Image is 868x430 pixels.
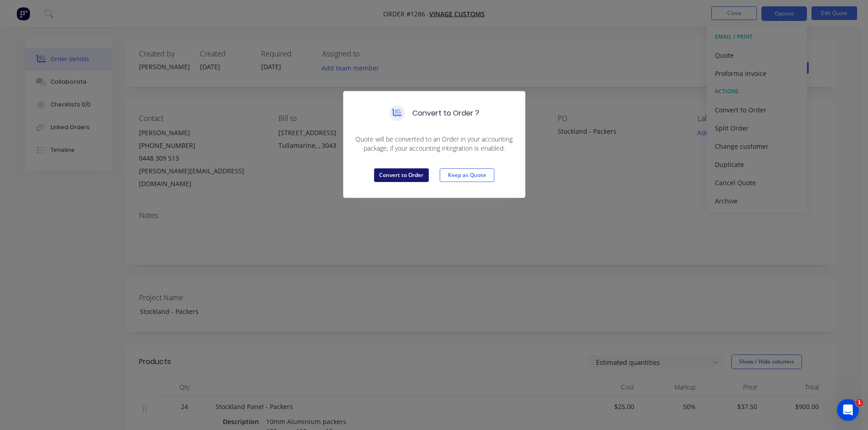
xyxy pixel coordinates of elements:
button: Convert to Order [374,168,429,182]
button: Keep as Quote [440,168,494,182]
span: 1 [856,399,863,406]
iframe: Intercom live chat [837,399,859,421]
span: Quote will be converted to an Order in your accounting package, if your accounting integration is... [354,135,514,153]
h5: Convert to Order ? [412,108,479,119]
